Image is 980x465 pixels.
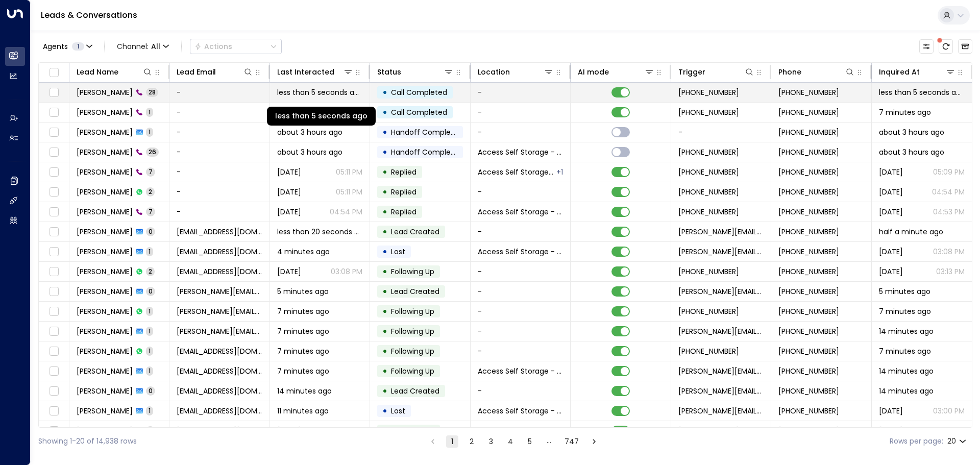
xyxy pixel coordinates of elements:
[382,223,387,240] div: •
[471,421,571,440] td: -
[879,66,955,78] div: Inquired At
[778,147,839,157] span: +442072974142
[146,247,153,256] span: 1
[578,66,609,78] div: AI mode
[47,246,60,258] span: Toggle select row
[177,286,262,297] span: darren.jarvis@myyahoo.com
[77,247,133,257] span: Merin Markose
[879,426,903,436] span: Sep 14, 2025
[47,265,60,278] span: Toggle select row
[47,425,60,437] span: Toggle select row
[879,167,903,177] span: Yesterday
[391,87,447,97] span: Call Completed
[471,341,571,361] td: -
[177,366,262,376] span: hayleybaty@hotmail.co.uk
[47,226,60,238] span: Toggle select row
[277,167,301,177] span: Yesterday
[890,436,943,447] label: Rows per page:
[504,435,517,448] button: Go to page 4
[391,266,434,277] span: Following Up
[77,346,133,356] span: Hayley Baty
[336,187,362,197] p: 05:11 PM
[277,406,329,416] span: 11 minutes ago
[778,366,839,376] span: +447792043151
[151,42,160,51] span: All
[391,127,463,137] span: Handoff Completed
[478,66,554,78] div: Location
[678,227,764,237] span: laura.chambers@accessstorage.com
[38,39,96,54] button: Agents1
[77,87,133,97] span: John Smith
[177,66,216,78] div: Lead Email
[169,182,269,202] td: -
[382,84,387,101] div: •
[77,266,133,277] span: Merin Markose
[778,127,839,137] span: +442072974142
[879,346,931,356] span: 7 minutes ago
[588,435,600,448] button: Go to next page
[879,366,934,376] span: 14 minutes ago
[146,406,153,415] span: 1
[47,86,60,99] span: Toggle select row
[933,406,965,416] p: 03:00 PM
[879,147,944,157] span: about 3 hours ago
[146,108,153,116] span: 1
[146,386,155,395] span: 0
[524,435,536,448] button: Go to page 5
[77,406,133,416] span: Sarah Morley Holder
[478,147,563,157] span: Access Self Storage - Battersea
[194,42,232,51] div: Actions
[43,43,68,50] span: Agents
[465,435,478,448] button: Go to page 2
[146,426,155,435] span: 2
[879,406,903,416] span: Sep 14, 2025
[478,247,563,257] span: Access Self Storage - Ealing
[382,203,387,221] div: •
[169,162,269,182] td: -
[778,87,839,97] span: +442072974142
[47,285,60,298] span: Toggle select row
[678,306,739,316] span: +447920848709
[146,347,153,355] span: 1
[471,123,571,142] td: -
[277,426,301,436] span: Yesterday
[77,326,133,336] span: Darren Jarvis
[879,66,920,78] div: Inquired At
[146,287,155,296] span: 0
[678,426,739,436] span: +447495008728
[277,346,329,356] span: 7 minutes ago
[382,402,387,420] div: •
[146,88,158,96] span: 28
[177,406,262,416] span: sazmorley@gmail.com
[879,306,931,316] span: 7 minutes ago
[77,66,118,78] div: Lead Name
[77,147,133,157] span: John Smith
[77,127,133,137] span: John Smith
[146,307,153,315] span: 1
[879,286,930,297] span: 5 minutes ago
[933,247,965,257] p: 03:08 PM
[562,435,581,448] button: Go to page 747
[879,386,934,396] span: 14 minutes ago
[958,39,972,54] button: Archived Leads
[678,286,764,297] span: laura.chambers@accessstorage.com
[778,266,839,277] span: +447733792713
[77,167,133,177] span: John Smith
[146,366,153,375] span: 1
[382,303,387,320] div: •
[377,66,453,78] div: Status
[277,127,342,137] span: about 3 hours ago
[778,286,839,297] span: +447920848709
[277,247,330,257] span: 4 minutes ago
[146,327,153,335] span: 1
[678,266,739,277] span: +447733792713
[879,227,943,237] span: half a minute ago
[169,142,269,162] td: -
[47,325,60,338] span: Toggle select row
[113,39,173,54] span: Channel:
[277,266,301,277] span: Yesterday
[47,305,60,318] span: Toggle select row
[471,322,571,341] td: -
[947,434,968,449] div: 20
[678,66,754,78] div: Trigger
